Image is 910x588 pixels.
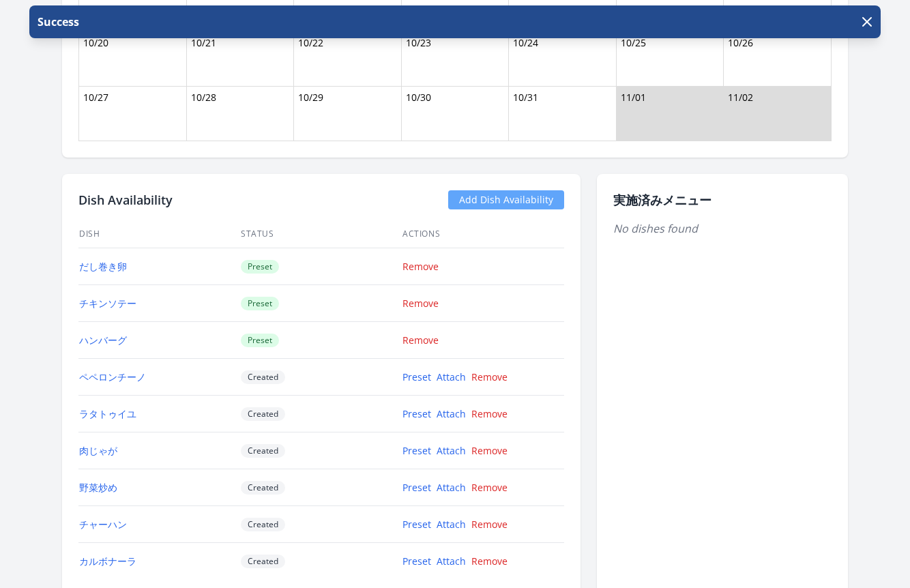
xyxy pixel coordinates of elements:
[79,87,187,141] td: 10/27
[471,407,508,420] a: Remove
[402,297,439,310] a: Remove
[79,334,127,347] a: ハンバーグ
[402,220,564,248] th: Actions
[616,32,724,87] td: 10/25
[437,407,466,420] a: Attach
[401,32,509,87] td: 10/23
[241,334,279,347] span: Preset
[79,444,117,457] a: 肉じゃが
[402,260,439,273] a: Remove
[79,260,127,273] a: だし巻き卵
[613,220,832,237] p: No dishes found
[35,14,79,30] p: Success
[241,407,285,421] span: Created
[402,518,431,531] a: Preset
[240,220,402,248] th: Status
[79,370,146,383] a: ペペロンチーノ
[437,518,466,531] a: Attach
[402,444,431,457] a: Preset
[437,370,466,383] a: Attach
[294,32,402,87] td: 10/22
[509,87,617,141] td: 10/31
[79,518,127,531] a: チャーハン
[241,297,279,310] span: Preset
[402,555,431,568] a: Preset
[402,407,431,420] a: Preset
[509,32,617,87] td: 10/24
[241,260,279,274] span: Preset
[241,444,285,458] span: Created
[186,32,294,87] td: 10/21
[448,190,564,209] a: Add Dish Availability
[471,444,508,457] a: Remove
[241,481,285,495] span: Created
[402,334,439,347] a: Remove
[437,481,466,494] a: Attach
[79,407,136,420] a: ラタトゥイユ
[402,481,431,494] a: Preset
[78,220,240,248] th: Dish
[402,370,431,383] a: Preset
[471,555,508,568] a: Remove
[437,444,466,457] a: Attach
[78,190,173,209] h2: Dish Availability
[401,87,509,141] td: 10/30
[294,87,402,141] td: 10/29
[471,518,508,531] a: Remove
[79,297,136,310] a: チキンソテー
[724,87,832,141] td: 11/02
[471,481,508,494] a: Remove
[186,87,294,141] td: 10/28
[79,555,136,568] a: カルボナーラ
[241,518,285,531] span: Created
[241,370,285,384] span: Created
[616,87,724,141] td: 11/01
[437,555,466,568] a: Attach
[471,370,508,383] a: Remove
[724,32,832,87] td: 10/26
[613,190,832,209] h2: 実施済みメニュー
[79,481,117,494] a: 野菜炒め
[241,555,285,568] span: Created
[79,32,187,87] td: 10/20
